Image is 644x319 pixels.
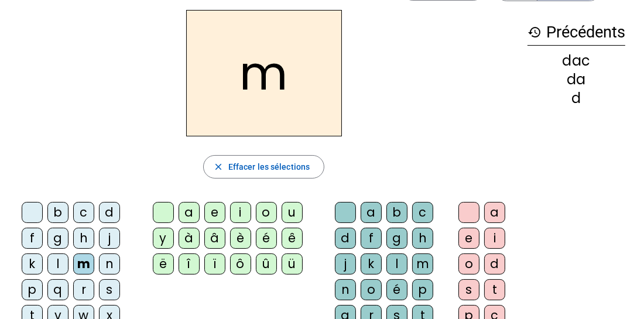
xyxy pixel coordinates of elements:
div: î [179,253,200,275]
div: i [230,202,251,223]
button: Effacer les sélections [203,155,324,179]
mat-icon: close [213,162,224,172]
div: s [99,279,120,300]
div: d [335,228,356,249]
div: û [256,253,277,275]
div: h [73,228,94,249]
div: è [230,228,251,249]
div: s [458,279,479,300]
div: a [179,202,200,223]
h2: m [186,10,342,136]
div: j [335,253,356,275]
div: ë [153,253,174,275]
div: k [22,253,43,275]
div: c [73,202,94,223]
div: h [412,228,433,249]
div: j [99,228,120,249]
div: é [386,279,407,300]
div: ï [204,253,225,275]
span: Effacer les sélections [228,160,310,174]
div: c [412,202,433,223]
mat-icon: history [527,25,542,39]
div: é [256,228,277,249]
div: o [361,279,382,300]
div: ê [282,228,303,249]
div: n [99,253,120,275]
div: ü [282,253,303,275]
div: à [179,228,200,249]
div: o [256,202,277,223]
div: m [412,253,433,275]
div: i [484,228,505,249]
div: q [47,279,68,300]
div: p [412,279,433,300]
div: k [361,253,382,275]
div: u [282,202,303,223]
div: a [361,202,382,223]
h3: Précédents [527,19,625,46]
div: a [484,202,505,223]
div: f [361,228,382,249]
div: da [527,73,625,87]
div: g [386,228,407,249]
div: n [335,279,356,300]
div: d [527,91,625,105]
div: l [386,253,407,275]
div: â [204,228,225,249]
div: e [204,202,225,223]
div: d [484,253,505,275]
div: o [458,253,479,275]
div: y [153,228,174,249]
div: m [73,253,94,275]
div: t [484,279,505,300]
div: b [386,202,407,223]
div: dac [527,54,625,68]
div: e [458,228,479,249]
div: g [47,228,68,249]
div: f [22,228,43,249]
div: b [47,202,68,223]
div: ô [230,253,251,275]
div: l [47,253,68,275]
div: p [22,279,43,300]
div: d [99,202,120,223]
div: r [73,279,94,300]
